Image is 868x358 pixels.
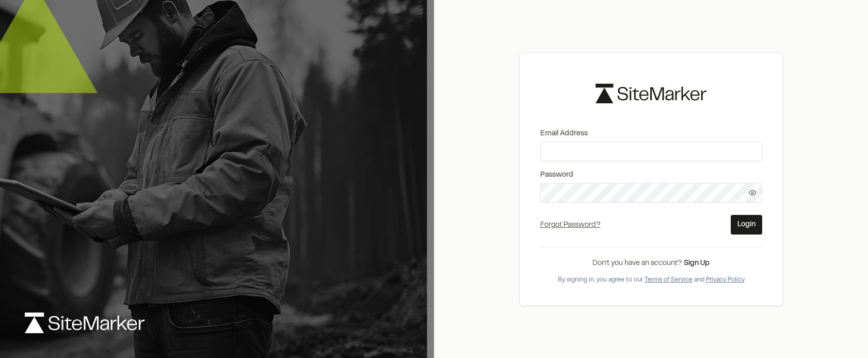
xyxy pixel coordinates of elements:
button: Terms of Service [645,275,693,285]
label: Password [540,169,762,181]
div: By signing in, you agree to our and [540,275,762,285]
div: Don’t you have an account? [540,258,762,269]
img: logo-black-rebrand.svg [596,84,706,103]
img: logo-white-rebrand.svg [25,313,144,333]
a: Sign Up [684,260,710,267]
button: Privacy Policy [706,275,745,285]
label: Email Address [540,128,762,139]
a: Forgot Password? [540,222,601,228]
button: Login [731,215,762,235]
